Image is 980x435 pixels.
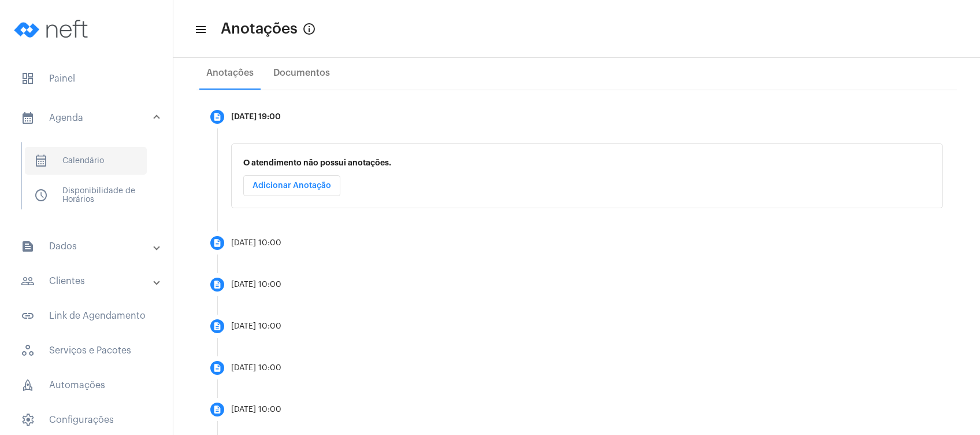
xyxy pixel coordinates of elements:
mat-expansion-panel-header: sidenav iconClientes [7,267,173,295]
mat-icon: description [213,238,222,248]
span: sidenav icon [34,189,48,202]
button: Adicionar Anotação [243,175,340,196]
mat-icon: info_outlined [302,22,316,36]
mat-icon: sidenav icon [21,309,35,323]
div: Anotações [206,68,254,78]
span: Configurações [12,406,161,434]
mat-icon: description [213,280,222,289]
p: O atendimento não possui anotações. [243,158,931,167]
div: [DATE] 10:00 [231,239,281,248]
div: sidenav iconAgenda [7,137,173,226]
div: Documentos [273,68,330,78]
span: sidenav icon [21,344,35,357]
span: Adicionar Anotação [253,182,331,190]
mat-icon: description [213,405,222,414]
span: Serviços e Pacotes [12,337,161,364]
span: sidenav icon [21,413,35,427]
mat-icon: sidenav icon [21,239,35,253]
span: Anotações [221,20,298,38]
div: [DATE] 10:00 [231,281,281,289]
span: sidenav icon [21,72,35,86]
mat-icon: sidenav icon [21,111,35,125]
img: logo-neft-novo-2.png [9,6,96,52]
div: [DATE] 10:00 [231,405,281,414]
mat-expansion-panel-header: sidenav iconDados [7,233,173,260]
div: [DATE] 19:00 [231,113,281,121]
span: sidenav icon [21,378,35,392]
span: sidenav icon [34,154,48,168]
span: Calendário [25,147,147,175]
span: Automações [12,371,161,399]
div: [DATE] 10:00 [231,364,281,373]
span: Link de Agendamento [12,302,161,330]
mat-panel-title: Agenda [21,111,154,125]
mat-expansion-panel-header: sidenav iconAgenda [7,99,173,137]
mat-panel-title: Dados [21,239,154,253]
mat-icon: description [213,322,222,331]
mat-icon: sidenav icon [21,274,35,288]
span: Disponibilidade de Horários [25,182,147,209]
mat-icon: description [213,112,222,121]
mat-panel-title: Clientes [21,274,154,288]
mat-icon: sidenav icon [194,23,206,36]
mat-icon: description [213,363,222,373]
div: [DATE] 10:00 [231,322,281,331]
span: Painel [12,65,161,93]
